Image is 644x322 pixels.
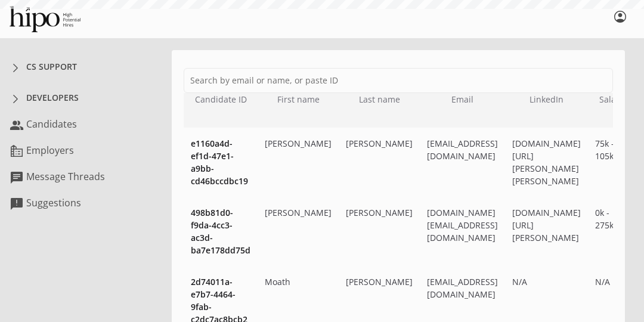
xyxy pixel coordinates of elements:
[427,93,498,106] div: Email
[346,207,413,218] span: [PERSON_NAME]
[26,61,77,73] div: CS Support
[595,276,610,287] span: N/A
[595,93,628,106] div: Salary
[5,138,148,162] a: source_environmentEmployers
[595,138,614,162] span: 75k - 105k
[512,276,527,287] span: N/A
[10,118,21,130] span: group
[346,138,413,149] span: [PERSON_NAME]
[427,276,498,300] span: [EMAIL_ADDRESS][DOMAIN_NAME]
[191,138,248,187] span: e1160a4d-ef1d-47e1-a9bb-cd46bccdbc19
[10,144,21,156] span: source_environment
[265,276,290,287] span: Moath
[512,93,581,106] div: LinkedIn
[5,165,148,188] a: chatMessage Threads
[265,93,332,106] div: First name
[611,10,630,29] span: account_circle
[346,276,413,287] span: [PERSON_NAME]
[26,92,79,104] div: Developers
[427,207,498,243] span: [DOMAIN_NAME][EMAIL_ADDRESS][DOMAIN_NAME]
[5,112,148,136] a: groupCandidates
[346,93,413,106] div: Last name
[5,191,148,215] a: feedbackSuggestions
[10,6,80,32] img: Hipo logo
[265,138,332,149] span: [PERSON_NAME]
[191,93,250,106] div: Candidate ID
[10,171,21,182] span: chat
[184,68,613,93] input: Search by email or name, or paste ID
[512,138,581,187] a: [DOMAIN_NAME][URL][PERSON_NAME][PERSON_NAME]
[10,197,21,209] span: feedback
[265,207,332,218] span: [PERSON_NAME]
[191,207,250,256] span: 498b81d0-f9da-4cc3-ac3d-ba7e178dd75d
[427,138,498,162] span: [EMAIL_ADDRESS][DOMAIN_NAME]
[512,207,581,243] a: [DOMAIN_NAME][URL][PERSON_NAME]
[595,207,614,231] span: 0k - 275k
